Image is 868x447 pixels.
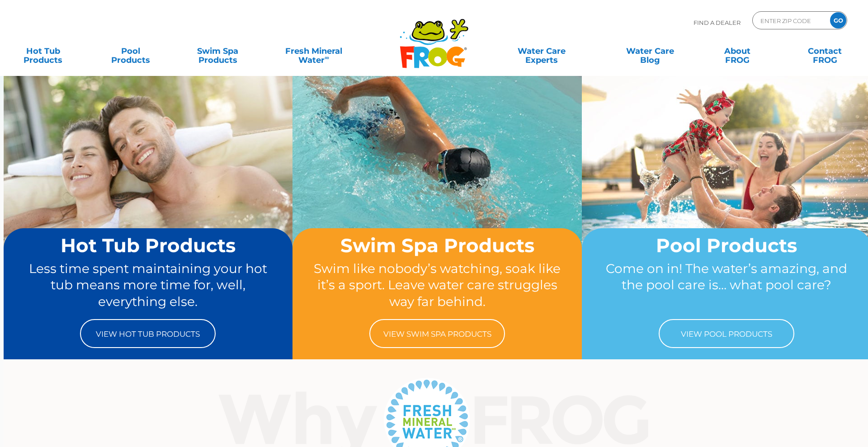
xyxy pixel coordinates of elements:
sup: ∞ [325,54,329,61]
a: Water CareBlog [616,42,684,60]
h2: Hot Tub Products [21,235,276,256]
img: home-banner-hot-tub-short [4,75,293,292]
a: Swim SpaProducts [184,42,252,60]
p: Come on in! The water’s amazing, and the pool care is… what pool care? [599,260,854,310]
input: GO [830,12,846,28]
a: Hot TubProducts [9,42,77,60]
a: PoolProducts [96,42,164,60]
a: View Pool Products [659,319,794,348]
p: Find A Dealer [693,11,741,34]
a: AboutFROG [703,42,771,60]
input: Zip Code Form [759,14,821,27]
img: home-banner-swim-spa-short [292,75,582,292]
h2: Swim Spa Products [310,235,565,256]
p: Swim like nobody’s watching, soak like it’s a sport. Leave water care struggles way far behind. [310,260,565,310]
a: View Swim Spa Products [369,319,505,348]
a: ContactFROG [791,42,859,60]
h2: Pool Products [599,235,854,256]
a: Fresh MineralWater∞ [271,42,356,60]
a: View Hot Tub Products [80,319,216,348]
p: Less time spent maintaining your hot tub means more time for, well, everything else. [21,260,276,310]
a: Water CareExperts [486,42,596,60]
